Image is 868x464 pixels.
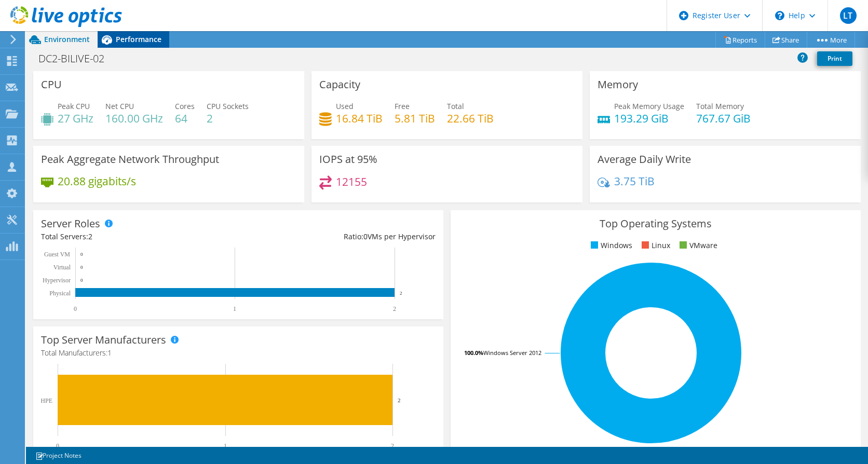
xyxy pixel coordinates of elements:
[58,101,90,111] span: Peak CPU
[840,7,857,24] span: LT
[447,113,494,124] h4: 22.66 TiB
[696,101,744,111] span: Total Memory
[224,442,227,449] text: 1
[614,101,684,111] span: Peak Memory Usage
[398,397,401,403] text: 2
[483,349,541,357] tspan: Windows Server 2012
[44,34,90,44] span: Environment
[41,334,166,346] h3: Top Server Manufacturers
[807,32,855,48] a: More
[238,231,436,242] div: Ratio: VMs per Hypervisor
[775,11,784,20] svg: \n
[105,113,163,124] h4: 160.00 GHz
[88,231,92,241] span: 2
[319,79,360,90] h3: Capacity
[40,397,52,404] text: HPE
[175,113,195,124] h4: 64
[28,449,89,462] a: Project Notes
[56,442,59,449] text: 0
[395,101,410,111] span: Free
[43,277,71,284] text: Hypervisor
[41,218,100,229] h3: Server Roles
[233,305,236,312] text: 1
[639,240,670,251] li: Linux
[336,113,383,124] h4: 16.84 TiB
[598,79,638,90] h3: Memory
[41,347,436,359] h4: Total Manufacturers:
[614,113,684,124] h4: 193.29 GiB
[765,32,807,48] a: Share
[400,291,402,296] text: 2
[363,231,368,241] span: 0
[614,175,655,187] h4: 3.75 TiB
[58,113,93,124] h4: 27 GHz
[677,240,717,251] li: VMware
[391,442,394,449] text: 2
[588,240,632,251] li: Windows
[319,154,377,165] h3: IOPS at 95%
[74,305,77,312] text: 0
[116,34,161,44] span: Performance
[207,113,249,124] h4: 2
[598,154,691,165] h3: Average Daily Write
[80,252,83,257] text: 0
[464,349,483,357] tspan: 100.0%
[336,176,367,187] h4: 12155
[175,101,195,111] span: Cores
[105,101,134,111] span: Net CPU
[58,175,136,187] h4: 20.88 gigabits/s
[817,51,852,66] a: Print
[80,278,83,283] text: 0
[44,251,70,258] text: Guest VM
[53,264,71,271] text: Virtual
[34,53,120,64] h1: DC2-BILIVE-02
[49,290,71,297] text: Physical
[107,348,112,358] span: 1
[41,154,219,165] h3: Peak Aggregate Network Throughput
[696,113,751,124] h4: 767.67 GiB
[80,265,83,270] text: 0
[41,231,238,242] div: Total Servers:
[207,101,249,111] span: CPU Sockets
[447,101,464,111] span: Total
[393,305,396,312] text: 2
[336,101,354,111] span: Used
[458,218,853,229] h3: Top Operating Systems
[715,32,765,48] a: Reports
[41,79,62,90] h3: CPU
[395,113,435,124] h4: 5.81 TiB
